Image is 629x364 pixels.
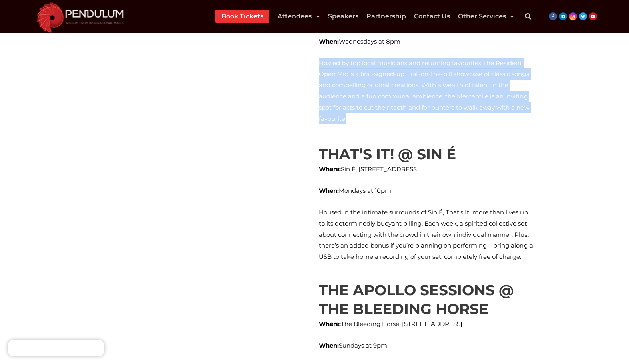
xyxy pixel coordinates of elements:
a: Other Services [458,10,514,23]
div: Search [520,8,536,24]
h2: THE APOLLO SESSIONS @ THE BLEEDING HORSE [319,281,535,318]
p: The Bleeding Horse, [STREET_ADDRESS] [319,318,535,330]
p: Housed in the intimate surrounds of Sin É, That’s It! more than lives up to its determinedly buoy... [319,207,535,262]
nav: Menu [215,10,514,23]
strong: When: [319,187,339,194]
iframe: Brevo live chat [8,340,104,356]
p: Sin É, [STREET_ADDRESS] [319,164,535,175]
strong: Where: [319,320,341,328]
strong: Where: [319,165,341,173]
p: Mondays at 10pm [319,185,535,196]
a: Speakers [328,10,358,23]
iframe: 15 Ormond Quay Upper, North City, Dublin, D07 YK6A, Ireland [94,145,311,265]
a: Book Tickets [221,10,263,23]
strong: When: [319,342,339,349]
p: Hosted by top local musicians and returning favourites, the Resident Open Mic is a first-signed-u... [319,58,535,124]
a: Partnership [366,10,406,23]
h2: THAT’S IT! @ SIN É [319,145,535,164]
p: Sundays at 9pm [319,340,535,351]
a: Attendees [277,10,320,23]
a: Contact Us [414,10,450,23]
strong: When: [319,38,339,45]
p: Wednesdays at 8pm [319,36,535,47]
